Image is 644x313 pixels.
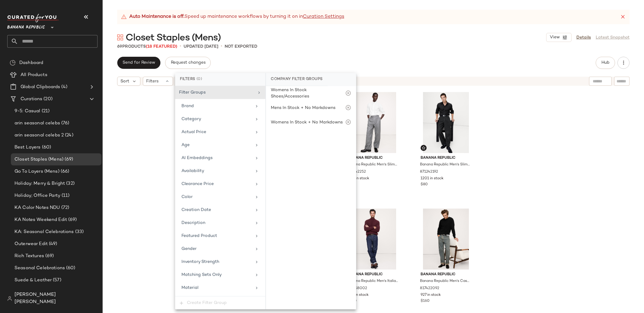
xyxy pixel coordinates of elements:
button: View [546,33,572,42]
span: All Products [21,72,47,78]
span: Banana Republic [421,272,472,277]
span: 927 in stock [421,292,441,298]
a: Details [576,34,591,41]
img: svg%3e [117,34,123,40]
span: Banana Republic Men's Italian Merino-Blend Mock-Neck Sweater Burgundy Red Tall Size M [347,279,398,284]
span: Category [181,117,201,121]
span: Banana Republic Men's Slim-Fit Wrinkle-Resistant Dress Shirt Black Size M [420,162,471,168]
div: Filters [175,73,265,86]
img: svg%3e [10,60,16,66]
span: Featured Product [181,234,217,238]
span: View [549,35,560,40]
span: (76) [60,120,69,127]
button: Send for Review [117,57,160,69]
span: KA Color Notes NDU [14,204,60,211]
span: Rich Textures [14,253,44,260]
span: Brand [181,104,194,108]
span: (66) [59,168,69,175]
span: Gender [181,247,197,251]
span: (20) [42,96,53,103]
span: Closet Staples (Mens) [126,32,221,44]
span: (72) [60,204,69,211]
span: Banana Republic [348,272,399,277]
span: Material [181,286,198,290]
span: Holiday: Merry & Bright [14,180,65,187]
span: Filter Groups [179,90,206,95]
span: Description [181,221,205,225]
span: (54) [57,289,67,296]
span: Suede & Leather [14,277,52,284]
span: (4) [60,84,67,91]
span: arin seasonal celebs [14,120,60,127]
img: cfy_white_logo.C9jOOHJF.svg [7,14,59,22]
span: Matching Sets Only [181,273,222,277]
span: Dashboard [19,59,43,66]
span: Color [181,195,193,199]
span: 1201 in stock [421,176,444,181]
strong: Auto Maintenance is off. [129,13,184,21]
span: 9-5: Casual [14,108,40,115]
span: 871242192 [420,169,438,175]
p: updated [DATE] [184,43,218,50]
span: (24) [64,132,73,139]
span: (32) [65,180,75,187]
span: (69) [44,253,54,260]
div: Speed up maintenance workflows by turning it on in [121,13,344,21]
span: Curations [21,96,42,103]
span: [PERSON_NAME] [PERSON_NAME] [14,291,98,306]
button: Hub [596,57,615,69]
span: Inventory Strength [181,260,219,264]
span: (49) [48,241,57,248]
span: arin seasonal celebs 2 [14,132,64,139]
span: Clearance Price [181,182,214,186]
span: $160 [421,299,430,304]
p: Not Exported [225,43,257,50]
span: (60) [65,265,75,272]
img: cn59848024.jpg [416,209,476,270]
span: Holiday; Office Party [14,192,60,199]
span: Filters [146,78,159,85]
span: KA Notes Weekend Edit [14,216,67,223]
div: Company Filter Groups [266,73,328,86]
a: Curation Settings [303,13,344,21]
span: Go To Layers (Mens) [14,168,59,175]
span: Outerwear Edit [14,241,48,248]
span: 494 in stock [348,176,369,181]
span: Weddings + Events [14,289,57,296]
span: (21) [40,108,50,115]
span: • [221,43,222,50]
span: KA: Seasonal Celebrations [14,228,74,235]
span: Best Layers [14,144,41,151]
img: cn60586939.jpg [416,92,476,153]
span: Request changes [170,60,205,65]
span: • [180,43,181,50]
span: Creation Date [181,208,211,212]
span: Send for Review [122,60,155,65]
span: Banana Republic [421,155,472,161]
span: Closet Staples (Mens) [14,156,63,163]
span: Hub [601,60,610,65]
img: svg%3e [422,146,425,150]
span: (60) [41,144,51,151]
span: Banana Republic Men's Cashmere Crew-Neck Sweater Black Size XS [420,279,471,284]
span: (69) [63,156,73,163]
img: svg%3e [7,296,12,301]
span: Actual Price [181,130,206,134]
span: 796158002 [347,286,367,291]
span: Banana Republic [348,155,399,161]
span: Availability [181,169,204,173]
span: 871242252 [347,169,366,175]
button: Request changes [165,57,210,69]
span: AI Embeddings [181,156,213,160]
span: 817422092 [420,286,439,291]
div: Products [117,43,177,50]
span: 239 in stock [348,292,369,298]
span: Seasonal Celebrations [14,265,65,272]
span: (69) [67,216,77,223]
div: Womens In Stock Shoes/Accessories [271,87,345,100]
span: Sort [120,78,129,85]
span: 69 [117,44,122,49]
span: $80 [421,182,428,187]
span: Banana Republic Men's Slim-Fit Wrinkle-Resistant Dress Shirt White Texture Size M [347,162,398,168]
span: Global Clipboards [21,84,60,91]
